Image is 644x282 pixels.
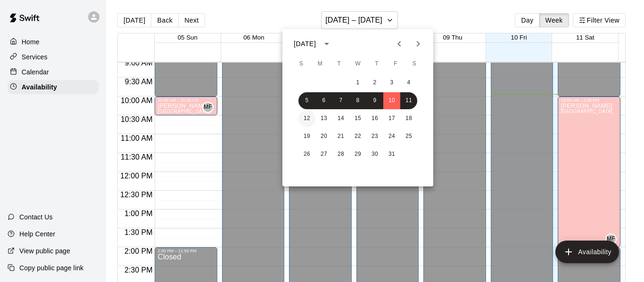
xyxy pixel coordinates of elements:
button: calendar view is open, switch to year view [319,36,335,52]
button: 2 [366,74,383,91]
button: 30 [366,146,383,163]
button: 4 [400,74,417,91]
button: 21 [332,128,349,145]
button: 5 [298,92,315,109]
button: 18 [400,110,417,127]
span: Sunday [293,55,310,73]
button: Next month [409,34,428,53]
button: 25 [400,128,417,145]
button: 6 [315,92,332,109]
button: 20 [315,128,332,145]
button: 23 [366,128,383,145]
span: Friday [387,55,404,73]
button: 29 [349,146,366,163]
span: Monday [312,55,329,73]
div: [DATE] [294,39,316,49]
button: 26 [298,146,315,163]
button: 22 [349,128,366,145]
button: Previous month [390,34,409,53]
button: 3 [383,74,400,91]
button: 27 [315,146,332,163]
button: 24 [383,128,400,145]
button: 17 [383,110,400,127]
button: 12 [298,110,315,127]
span: Wednesday [349,55,366,73]
button: 31 [383,146,400,163]
button: 9 [366,92,383,109]
button: 7 [332,92,349,109]
button: 16 [366,110,383,127]
span: Thursday [368,55,385,73]
button: 28 [332,146,349,163]
button: 19 [298,128,315,145]
span: Tuesday [330,55,347,73]
span: Saturday [406,55,423,73]
button: 13 [315,110,332,127]
button: 10 [383,92,400,109]
button: 11 [400,92,417,109]
button: 14 [332,110,349,127]
button: 1 [349,74,366,91]
button: 15 [349,110,366,127]
button: 8 [349,92,366,109]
